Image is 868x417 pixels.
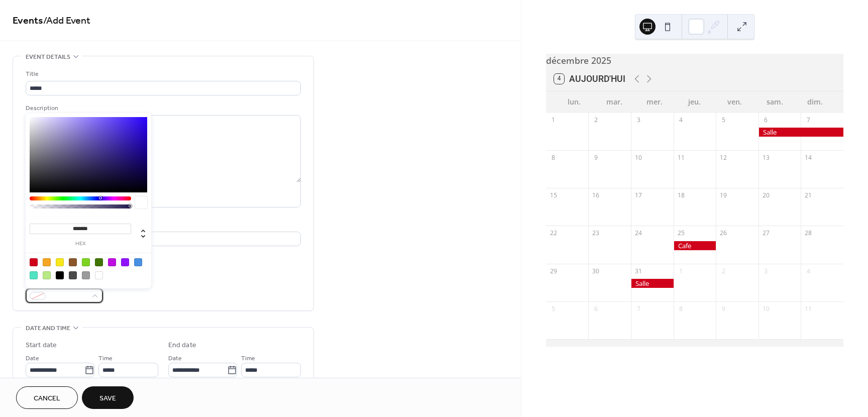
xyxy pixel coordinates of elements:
a: Events [13,11,43,31]
div: #BD10E0 [108,258,116,266]
div: Location [26,220,299,230]
div: 27 [762,229,770,238]
div: #9013FE [121,258,129,266]
div: 22 [549,229,558,238]
div: 5 [719,116,728,124]
div: 9 [592,154,600,162]
div: 10 [634,154,643,162]
div: 11 [677,154,685,162]
div: 23 [592,229,600,238]
div: #D0021B [30,258,38,266]
div: dim. [795,91,835,112]
div: #FFFFFF [95,271,103,279]
div: 1 [677,267,685,275]
span: Event details [26,52,70,62]
div: 2 [719,267,728,275]
div: 3 [762,267,770,275]
div: 17 [634,191,643,200]
div: #4A4A4A [69,271,77,279]
div: 7 [634,304,643,313]
div: #7ED321 [82,258,90,266]
div: 31 [634,267,643,275]
div: Start date [26,340,57,351]
div: #B8E986 [43,271,51,279]
div: 18 [677,191,685,200]
div: décembre 2025 [546,54,843,67]
div: 11 [804,304,813,313]
div: 9 [719,304,728,313]
div: #000000 [56,271,64,279]
button: Cancel [16,386,78,409]
div: 20 [762,191,770,200]
span: Cancel [34,393,60,404]
div: mer. [634,91,675,112]
div: jeu. [675,91,715,112]
div: 1 [549,116,558,124]
div: 21 [804,191,813,200]
div: #50E3C2 [30,271,38,279]
div: 6 [762,116,770,124]
div: 4 [804,267,813,275]
span: Save [99,393,116,404]
button: Save [82,386,134,409]
button: 4Aujourd'hui [551,71,629,86]
div: 26 [719,229,728,238]
div: lun. [554,91,594,112]
div: 7 [804,116,813,124]
div: 28 [804,229,813,238]
span: Time [241,353,255,364]
span: Date and time [26,323,70,334]
div: #8B572A [69,258,77,266]
div: #9B9B9B [82,271,90,279]
div: #F8E71C [56,258,64,266]
div: 8 [549,154,558,162]
div: Cafe [674,241,716,250]
div: 19 [719,191,728,200]
div: 25 [677,229,685,238]
div: 12 [719,154,728,162]
div: Description [26,103,299,114]
div: 2 [592,116,600,124]
div: 30 [592,267,600,275]
span: Date [26,353,39,364]
div: #4A90E2 [134,258,142,266]
div: 13 [762,154,770,162]
div: 3 [634,116,643,124]
div: #417505 [95,258,103,266]
span: Time [98,353,113,364]
div: End date [168,340,196,351]
label: hex [30,241,131,247]
div: Salle [631,279,674,288]
div: mar. [594,91,634,112]
div: 29 [549,267,558,275]
div: Title [26,69,299,79]
div: Salle [758,128,843,137]
span: Date [168,353,182,364]
div: #F5A623 [43,258,51,266]
div: 14 [804,154,813,162]
div: 4 [677,116,685,124]
div: 8 [677,304,685,313]
div: 10 [762,304,770,313]
div: sam. [755,91,795,112]
div: ven. [715,91,755,112]
div: 15 [549,191,558,200]
div: 6 [592,304,600,313]
div: 5 [549,304,558,313]
div: 16 [592,191,600,200]
div: 24 [634,229,643,238]
span: / Add Event [43,11,90,31]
